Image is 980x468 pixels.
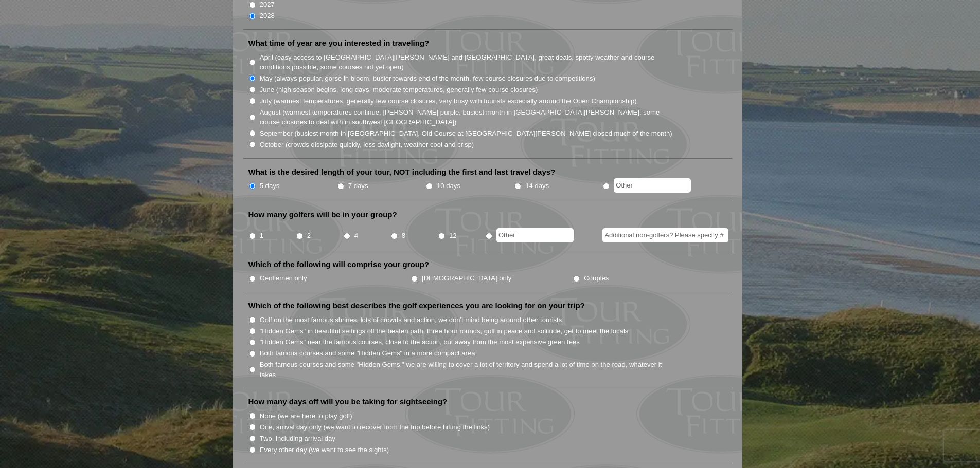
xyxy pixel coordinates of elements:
label: How many golfers will be in your group? [248,210,397,220]
label: 5 days [260,181,280,191]
input: Additional non-golfers? Please specify # [602,228,728,242]
label: Gentlemen only [260,273,307,284]
label: Every other day (we want to see the sights) [260,445,389,455]
label: May (always popular, gorse in bloom, busier towards end of the month, few course closures due to ... [260,73,595,84]
label: Couples [584,273,609,284]
label: Two, including arrival day [260,434,335,444]
label: 2028 [260,11,275,21]
label: 7 days [348,181,368,191]
label: 1 [260,231,263,241]
label: One, arrival day only (we want to recover from the trip before hitting the links) [260,422,490,433]
input: Other [496,228,574,242]
label: 12 [449,231,457,241]
label: Both famous courses and some "Hidden Gems," we are willing to cover a lot of territory and spend ... [260,360,673,380]
label: Golf on the most famous shrines, lots of crowds and action, we don't mind being around other tour... [260,315,562,325]
label: 4 [354,231,358,241]
label: "Hidden Gems" near the famous courses, close to the action, but away from the most expensive gree... [260,337,580,347]
label: 10 days [437,181,460,191]
label: August (warmest temperatures continue, [PERSON_NAME] purple, busiest month in [GEOGRAPHIC_DATA][P... [260,107,673,127]
label: September (busiest month in [GEOGRAPHIC_DATA], Old Course at [GEOGRAPHIC_DATA][PERSON_NAME] close... [260,128,672,139]
label: Both famous courses and some "Hidden Gems" in a more compact area [260,348,475,359]
label: "Hidden Gems" in beautiful settings off the beaten path, three hour rounds, golf in peace and sol... [260,326,629,336]
label: What time of year are you interested in traveling? [248,38,430,48]
label: 2 [307,231,311,241]
label: Which of the following best describes the golf experiences you are looking for on your trip? [248,301,585,311]
label: [DEMOGRAPHIC_DATA] only [422,273,511,284]
label: 14 days [525,181,549,191]
input: Other [614,178,691,193]
label: How many days off will you be taking for sightseeing? [248,397,448,407]
label: Which of the following will comprise your group? [248,259,430,270]
label: April (easy access to [GEOGRAPHIC_DATA][PERSON_NAME] and [GEOGRAPHIC_DATA], great deals, spotty w... [260,52,673,72]
label: What is the desired length of your tour, NOT including the first and last travel days? [248,167,556,177]
label: 8 [402,231,405,241]
label: July (warmest temperatures, generally few course closures, very busy with tourists especially aro... [260,96,637,106]
label: June (high season begins, long days, moderate temperatures, generally few course closures) [260,85,538,95]
label: None (we are here to play golf) [260,411,352,421]
label: October (crowds dissipate quickly, less daylight, weather cool and crisp) [260,140,474,150]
